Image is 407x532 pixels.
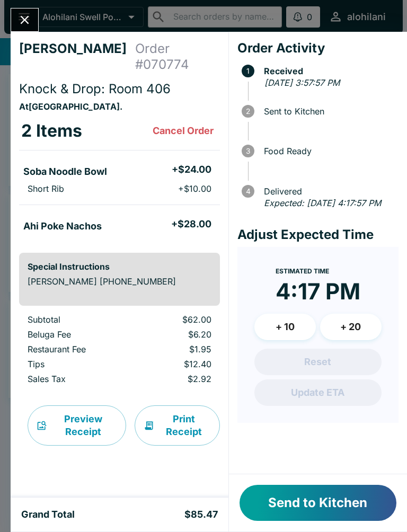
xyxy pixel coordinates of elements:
[254,314,316,340] button: + 10
[264,77,340,88] em: [DATE] 3:57:57 PM
[135,41,220,73] h4: Order # 070774
[171,218,211,230] h5: + $28.00
[140,359,211,369] p: $12.40
[19,41,135,73] h4: [PERSON_NAME]
[28,261,211,272] h6: Special Instructions
[259,107,399,116] span: Sent to Kitchen
[148,120,218,141] button: Cancel Order
[21,508,75,521] h5: Grand Total
[23,165,107,178] h5: Soba Noodle Bowl
[246,67,250,75] text: 1
[259,66,399,76] span: Received
[237,40,399,56] h4: Order Activity
[240,485,396,521] button: Send to Kitchen
[320,314,382,340] button: + 20
[135,405,220,446] button: Print Receipt
[259,187,399,196] span: Delivered
[172,163,211,176] h5: + $24.00
[28,374,123,384] p: Sales Tax
[28,359,123,369] p: Tips
[28,314,123,325] p: Subtotal
[140,374,211,384] p: $2.92
[28,405,126,446] button: Preview Receipt
[19,314,220,388] table: orders table
[245,187,250,196] text: 4
[140,329,211,340] p: $6.20
[28,276,211,287] p: [PERSON_NAME] [PHONE_NUMBER]
[19,112,220,244] table: orders table
[184,508,218,521] h5: $85.47
[21,120,82,141] h3: 2 Items
[259,146,399,156] span: Food Ready
[140,314,211,325] p: $62.00
[23,220,102,233] h5: Ahi Poke Nachos
[178,183,211,194] p: + $10.00
[246,107,250,116] text: 2
[276,278,360,305] time: 4:17 PM
[264,198,381,208] em: Expected: [DATE] 4:17:57 PM
[276,267,329,275] span: Estimated Time
[237,227,399,243] h4: Adjust Expected Time
[246,147,250,155] text: 3
[28,344,123,354] p: Restaurant Fee
[19,81,171,96] span: Knock & Drop: Room 406
[11,8,38,31] button: Close
[19,101,122,112] strong: At [GEOGRAPHIC_DATA] .
[28,183,64,194] p: Short Rib
[140,344,211,354] p: $1.95
[28,329,123,340] p: Beluga Fee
